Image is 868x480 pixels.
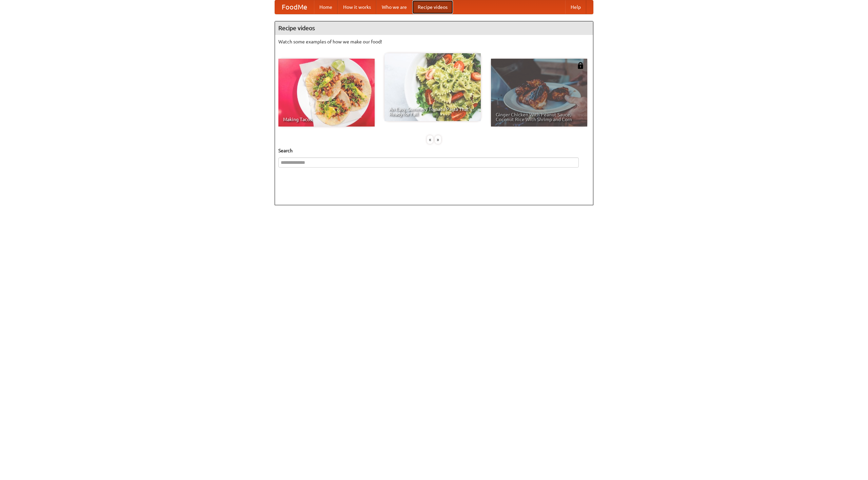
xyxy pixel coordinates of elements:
a: Making Tacos [278,59,375,127]
a: How it works [338,0,376,14]
a: FoodMe [275,0,314,14]
div: « [427,135,433,144]
span: Making Tacos [283,117,370,122]
a: Home [314,0,338,14]
a: Recipe videos [412,0,453,14]
a: Who we are [376,0,412,14]
span: An Easy, Summery Tomato Pasta That's Ready for Fall [389,107,476,116]
h4: Recipe videos [275,21,593,35]
img: 483408.png [577,62,584,69]
a: An Easy, Summery Tomato Pasta That's Ready for Fall [384,53,481,121]
a: Help [565,0,586,14]
p: Watch some examples of how we make our food! [278,38,590,45]
h5: Search [278,147,590,154]
div: » [435,135,441,144]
